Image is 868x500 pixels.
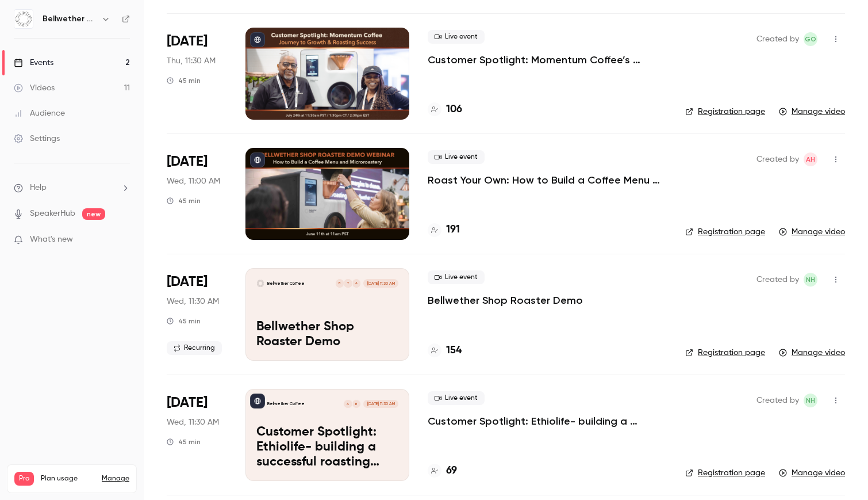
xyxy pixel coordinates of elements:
[167,417,219,428] span: Wed, 11:30 AM
[446,343,462,358] h4: 154
[30,208,75,220] a: SpeakerHub
[428,222,460,238] a: 191
[167,437,201,446] div: 45 min
[30,234,73,246] span: What's new
[167,268,227,360] div: May 7 Wed, 11:30 AM (America/Los Angeles)
[804,152,817,166] span: Andrew Heppner
[256,320,398,350] p: Bellwether Shop Roaster Demo
[14,133,60,144] div: Settings
[41,474,95,483] span: Plan usage
[256,279,264,287] img: Bellwether Shop Roaster Demo
[167,316,201,326] div: 45 min
[167,175,220,187] span: Wed, 11:00 AM
[428,270,485,284] span: Live event
[167,273,208,291] span: [DATE]
[82,208,105,220] span: new
[167,55,216,67] span: Thu, 11:30 AM
[167,76,201,85] div: 45 min
[779,347,845,358] a: Manage video
[806,152,815,166] span: AH
[267,401,305,407] p: Bellwether Coffee
[779,226,845,238] a: Manage video
[14,57,53,68] div: Events
[428,150,485,164] span: Live event
[804,273,817,287] span: Nick Heustis
[779,467,845,479] a: Manage video
[685,106,765,117] a: Registration page
[685,467,765,479] a: Registration page
[245,389,409,481] a: Customer Spotlight: Ethiolife- building a successful roasting business Bellwether CoffeeHA[DATE] ...
[779,106,845,117] a: Manage video
[428,293,583,307] a: Bellwether Shop Roaster Demo
[30,182,47,194] span: Help
[167,28,227,120] div: Jul 24 Thu, 11:30 AM (America/Los Angeles)
[804,394,817,407] span: Nick Heustis
[256,425,398,470] p: Customer Spotlight: Ethiolife- building a successful roasting business
[446,102,462,117] h4: 106
[43,13,97,25] h6: Bellwether Coffee
[428,391,485,405] span: Live event
[756,273,799,287] span: Created by
[428,414,667,428] a: Customer Spotlight: Ethiolife- building a successful roasting business
[14,10,33,28] img: Bellwether Coffee
[806,394,815,407] span: NH
[428,53,667,67] a: Customer Spotlight: Momentum Coffee’s Journey to Growth & Roasting Success
[245,268,409,360] a: Bellwether Shop Roaster Demo Bellwether CoffeeATB[DATE] 11:30 AMBellwether Shop Roaster Demo
[167,32,208,51] span: [DATE]
[352,399,361,409] div: H
[14,108,65,119] div: Audience
[352,278,361,288] div: A
[343,399,352,409] div: A
[267,281,305,287] p: Bellwether Coffee
[14,82,55,94] div: Videos
[167,296,219,307] span: Wed, 11:30 AM
[167,148,227,240] div: Jun 11 Wed, 2:00 PM (America/New York)
[14,472,34,486] span: Pro
[446,463,457,479] h4: 69
[167,152,208,171] span: [DATE]
[428,30,485,44] span: Live event
[685,347,765,358] a: Registration page
[685,226,765,238] a: Registration page
[806,273,815,287] span: NH
[102,474,129,483] a: Manage
[756,152,799,166] span: Created by
[14,182,130,194] li: help-dropdown-opener
[446,222,460,238] h4: 191
[428,463,457,479] a: 69
[756,32,799,46] span: Created by
[167,196,201,205] div: 45 min
[756,394,799,407] span: Created by
[167,389,227,481] div: Mar 12 Wed, 11:30 AM (America/Los Angeles)
[167,394,208,412] span: [DATE]
[428,173,667,187] a: Roast Your Own: How to Build a Coffee Menu and Microroastery with Bellwether
[167,341,222,355] span: Recurring
[343,278,352,288] div: T
[805,32,816,46] span: GO
[428,102,462,117] a: 106
[335,278,344,288] div: B
[116,235,130,245] iframe: Noticeable Trigger
[804,32,817,46] span: Gabrielle Oliveira
[428,343,462,358] a: 154
[363,400,398,408] span: [DATE] 11:30 AM
[363,279,398,287] span: [DATE] 11:30 AM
